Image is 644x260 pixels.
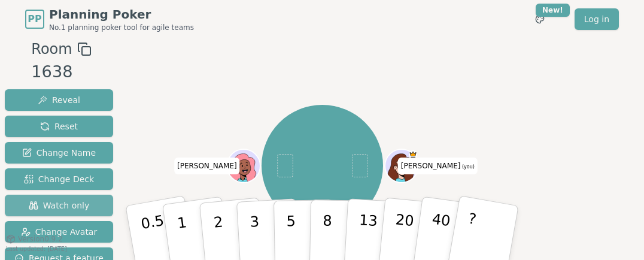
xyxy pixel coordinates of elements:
button: Reveal [5,89,113,111]
span: Change Deck [24,173,94,185]
span: No.1 planning poker tool for agile teams [49,23,194,32]
span: Room [31,38,72,60]
span: Change Name [22,147,96,159]
span: Reveal [38,94,80,106]
a: PPPlanning PokerNo.1 planning poker tool for agile teams [25,6,194,32]
div: 1638 [31,60,91,84]
span: Reset [40,120,78,132]
button: Change Avatar [5,221,113,243]
button: Change Name [5,142,113,164]
span: Last updated: [DATE] [6,246,67,252]
span: Change Avatar [21,226,98,238]
a: Log in [575,8,619,30]
button: Click to change your avatar [385,150,417,182]
span: Click to change your name [174,158,240,174]
span: Click to change your name [398,158,478,174]
span: Planning Poker [49,6,194,23]
span: Version 0.9.2 [18,234,63,244]
button: Version0.9.2 [6,234,63,244]
button: Reset [5,116,113,137]
button: Watch only [5,195,113,216]
span: Watch only [29,199,90,211]
div: New! [536,4,570,17]
button: New! [529,8,551,30]
span: (you) [460,164,475,170]
span: PP [28,12,41,26]
button: Change Deck [5,168,113,190]
span: Erik is the host [409,150,417,159]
